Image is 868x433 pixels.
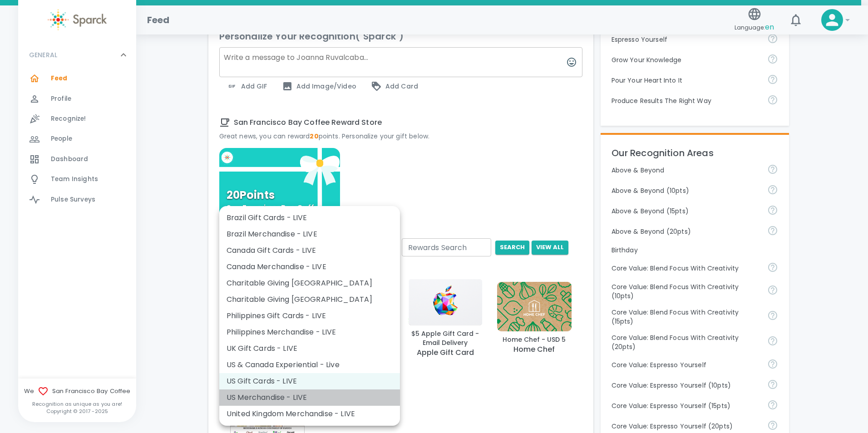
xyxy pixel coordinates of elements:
li: United Kingdom Merchandise - LIVE [219,406,400,422]
li: Canada Merchandise - LIVE [219,259,400,275]
li: Charitable Giving [GEOGRAPHIC_DATA] [219,291,400,308]
li: US Gift Cards - LIVE [219,373,400,389]
li: UK Gift Cards - LIVE [219,340,400,357]
li: Canada Gift Cards - LIVE [219,242,400,259]
li: Philippines Gift Cards - LIVE [219,308,400,324]
li: Brazil Gift Cards - LIVE [219,210,400,226]
li: Charitable Giving [GEOGRAPHIC_DATA] [219,275,400,291]
li: US Merchandise - LIVE [219,389,400,406]
li: Philippines Merchandise - LIVE [219,324,400,340]
li: Brazil Merchandise - LIVE [219,226,400,242]
li: US & Canada Experiential - Live [219,357,400,373]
